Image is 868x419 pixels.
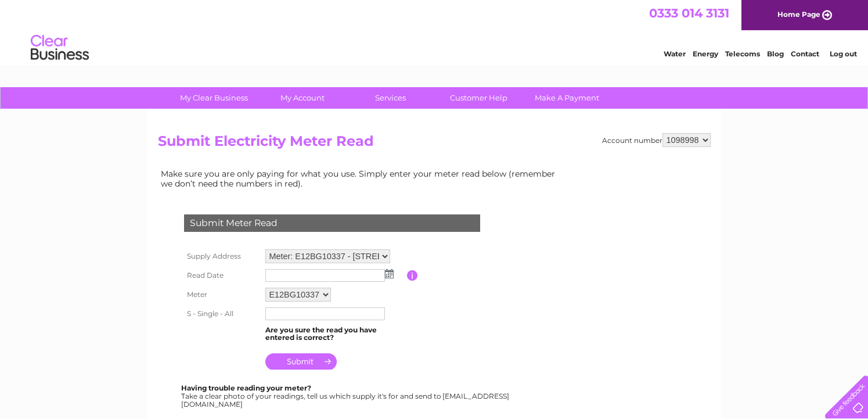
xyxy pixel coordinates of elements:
[519,87,615,109] a: Make A Payment
[158,133,711,155] h2: Submit Electricity Meter Read
[693,49,718,58] a: Energy
[265,353,337,370] input: Submit
[181,384,311,392] b: Having trouble reading your meter?
[262,323,407,345] td: Are you sure the read you have entered is correct?
[830,49,857,58] a: Log out
[431,87,527,109] a: Customer Help
[181,305,262,323] th: S - Single - All
[181,384,511,408] div: Take a clear photo of your readings, tell us which supply it's for and send to [EMAIL_ADDRESS][DO...
[30,30,89,66] img: logo.png
[767,49,784,58] a: Blog
[181,246,262,266] th: Supply Address
[158,166,564,191] td: Make sure you are only paying for what you use. Simply enter your meter read below (remember we d...
[254,87,350,109] a: My Account
[343,87,438,109] a: Services
[602,133,711,147] div: Account number
[791,49,819,58] a: Contact
[181,285,262,305] th: Meter
[725,49,760,58] a: Telecoms
[407,270,418,281] input: Information
[160,6,709,56] div: Clear Business is a trading name of Verastar Limited (registered in [GEOGRAPHIC_DATA] No. 3667643...
[385,269,394,278] img: ...
[649,6,729,20] a: 0333 014 3131
[166,87,262,109] a: My Clear Business
[184,214,480,232] div: Submit Meter Read
[664,49,686,58] a: Water
[181,266,262,285] th: Read Date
